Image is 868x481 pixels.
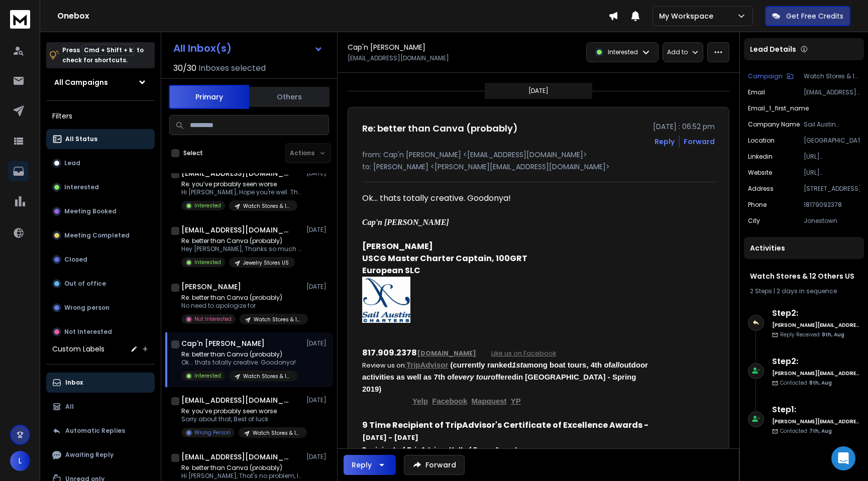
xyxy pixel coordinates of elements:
[362,361,406,370] span: Review us on:
[173,43,232,53] h1: All Inbox(s)
[772,404,860,416] h6: Step 1 :
[46,274,155,294] button: Out of office
[46,322,155,342] button: Not Interested
[748,185,774,193] p: address
[777,287,837,295] span: 2 days in sequence
[748,72,783,80] p: Campaign
[46,177,155,197] button: Interested
[804,185,860,193] p: [STREET_ADDRESS]
[804,137,860,145] p: [GEOGRAPHIC_DATA]
[194,372,221,380] p: Interested
[412,397,428,405] a: Yelp
[772,321,860,329] h6: [PERSON_NAME][EMAIL_ADDRESS][DOMAIN_NAME]
[362,122,518,136] h1: Re: better than Canva (probably)
[306,226,329,234] p: [DATE]
[181,180,302,188] p: Re: you’ve probably seen worse
[194,259,221,266] p: Interested
[181,350,297,358] p: Re: better than Canva (probably)
[404,455,465,475] button: Forward
[181,294,302,302] p: Re: better than Canva (probably)
[750,271,858,281] h1: Watch Stores & 12 Others US
[362,419,648,431] b: 9 Time Recipient of TripAdvisor's Certificate of Excellence Awards -
[406,360,448,369] a: TripAdvisor
[183,149,203,157] label: Select
[809,379,832,387] span: 8th, Aug
[181,245,302,253] p: Hey [PERSON_NAME], Thanks so much for
[46,421,155,441] button: Automatic Replies
[362,360,650,381] b: (currently ranked among boat tours, 4th of outdoor activities as well as 7th of offered
[65,427,125,435] p: Automatic Replies
[362,253,527,264] b: USCG Master Charter Captain, 100GRT
[804,201,860,209] p: 18179092378
[10,10,30,29] img: logo
[772,418,860,425] h6: [PERSON_NAME][EMAIL_ADDRESS][DOMAIN_NAME]
[306,283,329,291] p: [DATE]
[528,87,549,95] p: [DATE]
[173,62,196,74] span: 30 / 30
[64,183,99,191] p: Interested
[748,104,809,112] p: email_1_first_name
[748,88,765,96] p: Email
[417,349,476,357] a: [DOMAIN_NAME]
[772,370,860,377] h6: [PERSON_NAME][EMAIL_ADDRESS][DOMAIN_NAME]
[750,287,858,295] div: |
[46,129,155,149] button: All Status
[65,135,97,143] p: All Status
[344,455,396,475] button: Reply
[65,403,74,411] p: All
[64,231,130,239] p: Meeting Completed
[181,188,302,196] p: Hi [PERSON_NAME], Hope you're well. Thanks for
[750,287,772,295] span: 2 Steps
[348,42,425,52] h1: Cap'n [PERSON_NAME]
[10,451,30,471] button: L
[362,218,449,226] i: Cap'n [PERSON_NAME]
[62,45,144,65] p: Press to check for shortcuts.
[348,54,449,62] p: [EMAIL_ADDRESS][DOMAIN_NAME]
[655,137,675,147] button: Reply
[243,259,289,267] p: Jewelry Stores US
[780,379,832,387] p: Contacted
[667,48,688,56] p: Add to
[362,433,418,442] b: [DATE] - [DATE]
[772,355,860,368] h6: Step 2 :
[65,379,83,387] p: Inbox
[804,121,860,129] p: Sail Austin Charters - [GEOGRAPHIC_DATA]
[65,451,114,459] p: Awaiting Reply
[352,460,372,470] div: Reply
[198,62,266,74] h3: Inboxes selected
[165,38,331,58] button: All Inbox(s)
[362,277,410,323] img: AIorK4z6hcVlQNxJyMISgTbAz2ydFJ0zz8ZJwYbEu3zYu6AiwnZtzCtFG-2tYLsGpFEE60Eo1lbLMjvfAu8C6-jkmpdm8JJGX...
[804,88,860,96] p: [EMAIL_ADDRESS][DOMAIN_NAME]
[306,453,329,461] p: [DATE]
[46,445,155,465] button: Awaiting Reply
[194,202,221,209] p: Interested
[748,121,800,129] p: Company Name
[181,472,302,480] p: Hi [PERSON_NAME], That's no problem, I'm
[432,397,467,405] a: Facebook
[194,315,232,323] p: Not Interested
[653,122,715,132] p: [DATE] : 06:52 pm
[362,162,715,172] p: to: [PERSON_NAME] <[PERSON_NAME][EMAIL_ADDRESS][DOMAIN_NAME]>
[804,217,860,225] p: Jonestown
[243,202,291,210] p: Watch Stores & 12 Others US
[831,446,855,470] div: Open Intercom Messenger
[472,397,507,405] a: Mapquest
[362,445,517,454] b: Recipient of TripAdvisor Hall of Fame Award
[181,302,302,310] p: No need to apologize for
[362,150,715,160] p: from: Cap'n [PERSON_NAME] <[EMAIL_ADDRESS][DOMAIN_NAME]>
[46,373,155,393] button: Inbox
[362,373,638,393] b: in [GEOGRAPHIC_DATA] - Spring 2019)
[748,153,773,161] p: linkedin
[64,159,80,167] p: Lead
[511,397,521,405] a: YP
[181,237,302,245] p: Re: better than Canva (probably)
[306,169,329,177] p: [DATE]
[181,282,241,292] h1: [PERSON_NAME]
[748,217,760,225] p: city
[362,265,420,276] b: European SLC
[181,407,302,415] p: Re: you’ve probably seen worse
[249,86,330,108] button: Others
